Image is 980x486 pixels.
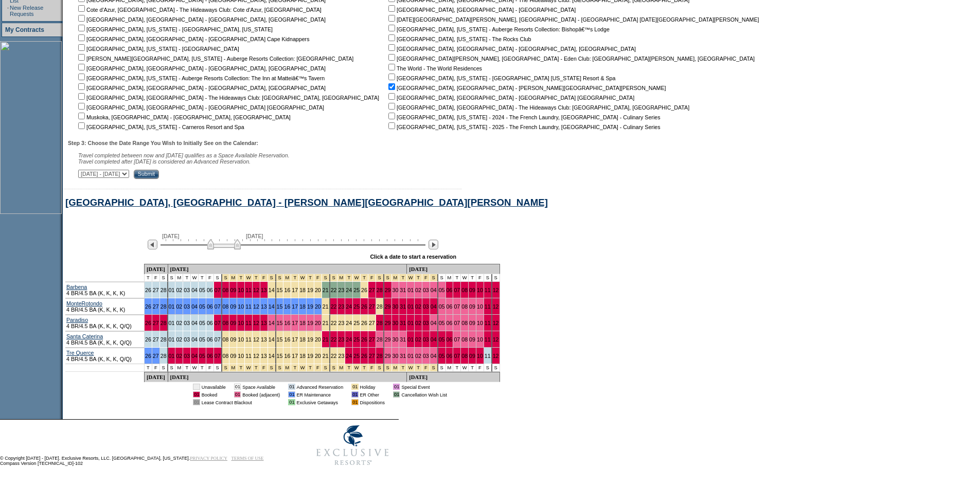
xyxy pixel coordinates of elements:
a: 29 [385,336,391,343]
a: 12 [253,303,259,310]
a: 05 [439,287,445,293]
a: 10 [477,336,483,343]
a: 18 [299,353,306,359]
nobr: [GEOGRAPHIC_DATA], [US_STATE] - Carneros Resort and Spa [76,124,244,130]
a: 29 [385,353,391,359]
a: 01 [169,336,175,343]
a: 08 [223,303,229,310]
div: Click a date to start a reservation [370,254,456,260]
nobr: [GEOGRAPHIC_DATA], [US_STATE] - [GEOGRAPHIC_DATA], [US_STATE] [76,26,273,32]
a: 25 [353,287,360,293]
a: 01 [407,353,414,359]
a: 02 [415,287,421,293]
nobr: [GEOGRAPHIC_DATA], [US_STATE] - The Rocks Club [386,36,531,42]
a: 12 [253,353,259,359]
nobr: [GEOGRAPHIC_DATA][PERSON_NAME], [GEOGRAPHIC_DATA] - Eden Club: [GEOGRAPHIC_DATA][PERSON_NAME], [G... [386,56,755,62]
a: 10 [477,353,483,359]
img: Previous [148,240,157,249]
a: 31 [400,353,406,359]
td: [DATE] [168,264,407,274]
img: Exclusive Resorts [307,420,399,471]
a: 01 [169,320,175,326]
a: 23 [338,320,344,326]
a: 14 [269,336,275,343]
a: 01 [169,287,175,293]
a: Tre Querce [66,350,94,356]
a: 03 [184,353,190,359]
a: 22 [331,353,337,359]
a: 28 [377,287,383,293]
a: 04 [431,353,437,359]
a: 05 [439,353,445,359]
a: 31 [400,320,406,326]
a: 06 [447,353,453,359]
a: 03 [423,320,429,326]
a: 08 [461,353,468,359]
a: 27 [153,287,159,293]
a: 07 [215,303,221,310]
a: 03 [184,320,190,326]
a: 08 [223,287,229,293]
a: 28 [161,303,167,310]
a: 07 [454,287,460,293]
a: 22 [331,287,337,293]
td: Spring Break Wk 1 2026 [245,274,253,282]
a: 26 [145,336,151,343]
a: 09 [230,336,236,343]
a: 31 [400,336,406,343]
a: 02 [176,303,182,310]
a: 20 [315,287,321,293]
a: 30 [393,287,399,293]
a: 16 [284,336,290,343]
a: 06 [207,287,213,293]
a: 11 [245,303,252,310]
a: 27 [369,320,375,326]
a: 15 [277,303,283,310]
a: 12 [493,353,499,359]
a: 20 [315,320,321,326]
td: [DATE] [407,264,500,274]
a: 07 [215,336,221,343]
a: 27 [369,353,375,359]
a: 17 [292,303,298,310]
a: 06 [447,303,453,310]
a: 23 [338,287,344,293]
span: [DATE] [246,233,263,239]
nobr: [GEOGRAPHIC_DATA], [GEOGRAPHIC_DATA] - [GEOGRAPHIC_DATA] Cape Kidnappers [76,36,309,42]
nobr: [DATE][GEOGRAPHIC_DATA][PERSON_NAME], [GEOGRAPHIC_DATA] - [GEOGRAPHIC_DATA] [DATE][GEOGRAPHIC_DAT... [386,16,759,23]
a: 29 [385,320,391,326]
a: 09 [230,353,236,359]
a: 16 [284,353,290,359]
a: 07 [454,336,460,343]
a: 04 [191,320,198,326]
a: 02 [415,320,421,326]
a: 26 [145,320,151,326]
a: 21 [323,287,329,293]
a: 05 [439,303,445,310]
a: 24 [346,353,352,359]
a: 21 [323,303,329,310]
a: 02 [176,287,182,293]
td: Spring Break Wk 2 2026 [276,274,284,282]
a: 19 [307,320,313,326]
a: 29 [385,287,391,293]
a: 02 [176,320,182,326]
a: 06 [207,353,213,359]
a: 12 [493,320,499,326]
a: 04 [191,353,198,359]
a: 04 [431,336,437,343]
a: Paradiso [66,317,88,323]
img: Next [429,240,438,249]
a: 20 [315,353,321,359]
a: 13 [261,336,267,343]
a: 27 [153,320,159,326]
a: My Contracts [5,26,44,33]
a: 17 [292,320,298,326]
a: 18 [299,336,306,343]
a: 04 [431,320,437,326]
a: 05 [199,353,205,359]
td: [DATE] [145,264,168,274]
td: Spring Break Wk 1 2026 [229,274,237,282]
nobr: Travel completed after [DATE] is considered an Advanced Reservation. [78,158,251,165]
span: [DATE] [162,233,180,239]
